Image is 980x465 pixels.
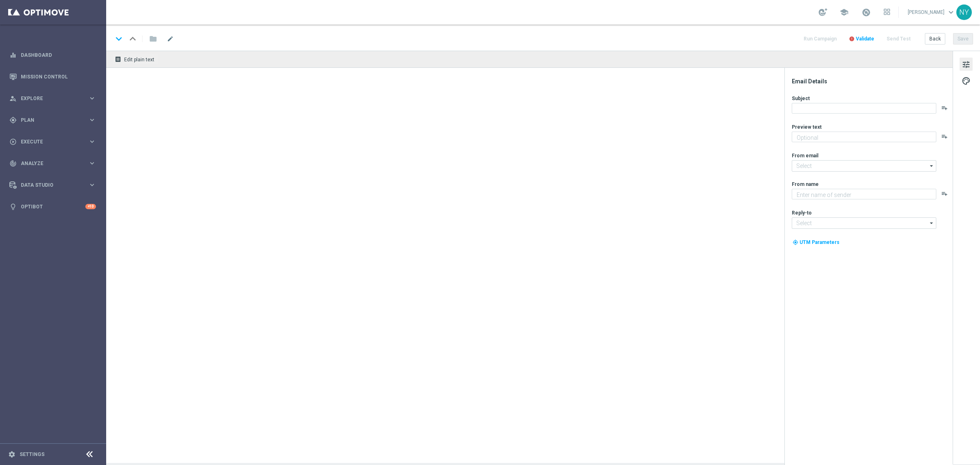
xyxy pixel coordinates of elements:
i: person_search [9,95,17,102]
a: Dashboard [21,44,96,66]
i: gps_fixed [9,116,17,124]
span: keyboard_arrow_down [947,8,955,17]
button: playlist_add [941,133,948,140]
div: NY [956,4,972,20]
i: error [849,36,855,42]
button: playlist_add [941,190,948,197]
i: track_changes [9,160,17,167]
a: Mission Control [21,66,96,87]
button: Save [953,33,973,45]
span: school [840,8,849,17]
i: keyboard_arrow_right [88,116,96,124]
i: keyboard_arrow_right [88,94,96,102]
button: person_search Explore keyboard_arrow_right [9,95,96,102]
i: keyboard_arrow_right [88,181,96,189]
span: Edit plain text [124,57,154,63]
i: keyboard_arrow_right [88,138,96,145]
div: Dashboard [9,44,96,66]
div: Data Studio [9,181,88,189]
a: [PERSON_NAME]keyboard_arrow_down [907,6,956,18]
div: Execute [9,138,88,145]
button: track_changes Analyze keyboard_arrow_right [9,160,96,167]
span: mode_edit [167,35,174,42]
span: Plan [21,118,88,123]
a: Optibot [21,196,85,217]
div: Mission Control [9,66,96,87]
button: tune [960,58,973,71]
button: receipt Edit plain text [113,54,158,65]
input: Select [792,217,936,229]
i: my_location [793,239,798,245]
button: gps_fixed Plan keyboard_arrow_right [9,117,96,123]
i: play_circle_outline [9,138,17,145]
label: From email [792,152,818,159]
div: Explore [9,95,88,102]
label: Reply-to [792,210,812,216]
i: receipt [115,56,121,63]
span: UTM Parameters [800,239,840,245]
i: arrow_drop_down [928,218,936,228]
button: playlist_add [941,105,948,111]
button: Data Studio keyboard_arrow_right [9,182,96,188]
label: Preview text [792,124,822,130]
span: Data Studio [21,183,88,188]
i: keyboard_arrow_down [113,33,125,45]
span: tune [962,59,971,70]
button: palette [960,74,973,87]
button: error Validate [848,34,875,45]
div: Email Details [792,78,952,85]
button: play_circle_outline Execute keyboard_arrow_right [9,139,96,145]
div: +10 [85,204,96,209]
i: arrow_drop_down [928,161,936,171]
span: palette [962,76,971,86]
div: Optibot [9,196,96,217]
button: lightbulb Optibot +10 [9,203,96,210]
input: Select [792,160,936,172]
i: settings [8,451,16,458]
i: equalizer [9,51,17,59]
span: Explore [21,96,88,101]
div: Plan [9,116,88,124]
label: From name [792,181,819,188]
button: equalizer Dashboard [9,52,96,58]
div: Analyze [9,160,88,167]
span: Execute [21,139,88,144]
span: Validate [856,36,874,42]
span: Analyze [21,161,88,166]
i: lightbulb [9,203,17,210]
label: Subject [792,95,810,102]
button: my_location UTM Parameters [792,238,840,247]
button: Mission Control [9,74,96,80]
a: Settings [20,452,45,457]
i: keyboard_arrow_right [88,159,96,167]
button: Back [925,33,945,45]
